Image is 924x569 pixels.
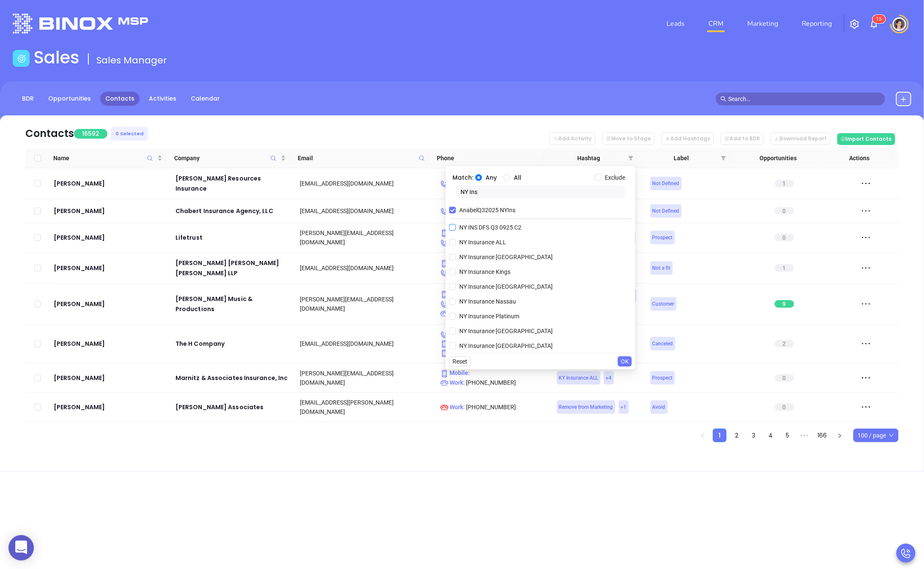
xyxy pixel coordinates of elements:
[175,233,288,243] a: Lifetrust
[54,339,164,349] div: [PERSON_NAME]
[175,206,288,216] div: Chabert Insurance Agency, LLC
[456,252,556,262] span: NY Insurance [GEOGRAPHIC_DATA]
[814,429,830,442] li: 166
[721,96,727,102] span: search
[879,16,882,22] span: 5
[775,374,794,382] span: 0
[730,429,743,442] a: 2
[663,15,688,32] a: Leads
[781,429,794,442] li: 5
[440,179,545,188] p: [PHONE_NUMBER]
[440,268,545,277] p: [PHONE_NUMBER]
[428,148,544,168] th: Phone
[300,263,428,273] div: [EMAIL_ADDRESS][DOMAIN_NAME]
[713,429,726,442] a: 1
[440,290,545,299] p: [PHONE_NUMBER]
[440,239,468,246] span: Direct :
[744,15,781,32] a: Marketing
[440,260,470,266] span: Mobile :
[775,264,794,272] span: 1
[54,299,164,309] a: [PERSON_NAME]
[798,15,836,32] a: Reporting
[653,339,673,348] span: Canceled
[456,238,510,247] span: NY Insurance ALL
[440,258,545,268] p: [PHONE_NUMBER]
[175,258,288,278] a: [PERSON_NAME] [PERSON_NAME] [PERSON_NAME] LLP
[747,429,760,442] a: 3
[456,223,525,232] span: NY INS DFS Q3 0925 C2
[482,173,500,182] span: Any
[653,179,680,188] span: Not Defined
[456,205,519,215] span: AnabelQ32025 NYIns
[452,357,467,366] span: Reset
[775,234,794,241] span: 0
[696,429,710,442] li: Previous Page
[54,402,164,412] div: [PERSON_NAME]
[175,339,288,349] a: The H Company
[621,402,627,412] span: + 1
[144,92,181,106] a: Activities
[815,429,829,442] a: 166
[822,148,891,168] th: Actions
[34,47,80,68] h1: Sales
[440,378,545,387] p: [PHONE_NUMBER]
[440,379,465,386] span: Work :
[440,238,545,247] p: [PHONE_NUMBER]
[747,429,760,442] li: 3
[601,173,628,182] span: Exclude
[440,299,545,308] p: [PHONE_NUMBER]
[456,341,556,350] span: NY Insurance [GEOGRAPHIC_DATA]
[54,233,164,243] div: [PERSON_NAME]
[440,208,468,214] span: Direct :
[764,429,777,442] li: 4
[775,300,794,308] span: 9
[440,180,468,187] span: Direct :
[456,282,556,291] span: NY Insurance [GEOGRAPHIC_DATA]
[653,299,674,309] span: Customer
[798,429,811,442] span: •••
[300,369,428,387] div: [PERSON_NAME][EMAIL_ADDRESS][DOMAIN_NAME]
[175,173,288,194] div: [PERSON_NAME] Resources Insurance
[166,148,289,168] th: Company
[559,402,613,412] span: Remove from Marketing
[300,398,428,416] div: [EMAIL_ADDRESS][PERSON_NAME][DOMAIN_NAME]
[775,403,794,411] span: 0
[43,92,96,106] a: Opportunities
[728,94,880,104] input: Search…
[186,92,225,106] a: Calendar
[653,263,671,273] span: Not a fit
[440,310,465,317] span: Work :
[627,152,635,164] span: filter
[300,206,428,216] div: [EMAIL_ADDRESS][DOMAIN_NAME]
[175,402,288,412] a: [PERSON_NAME] Associates
[300,339,428,348] div: [EMAIL_ADDRESS][DOMAIN_NAME]
[54,373,164,383] a: [PERSON_NAME]
[300,295,428,313] div: [PERSON_NAME][EMAIL_ADDRESS][DOMAIN_NAME]
[440,330,545,339] p: [PHONE_NUMBER]
[100,92,140,106] a: Contacts
[456,297,519,306] span: NY Insurance Nassau
[713,429,727,442] li: 1
[559,373,598,383] span: KY Insurance ALL
[719,152,728,164] span: filter
[721,156,726,161] span: filter
[873,15,886,23] sup: 15
[456,186,625,198] input: Search
[764,429,777,442] a: 4
[440,291,462,298] span: Cell :
[618,356,632,367] button: OK
[833,429,847,442] button: right
[54,206,164,216] a: [PERSON_NAME]
[440,404,465,410] span: Work :
[837,133,895,145] button: Import Contacts
[175,373,288,383] a: Marnitz & Associates Insurance, Inc
[858,429,894,442] span: 100 / page
[54,263,164,273] a: [PERSON_NAME]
